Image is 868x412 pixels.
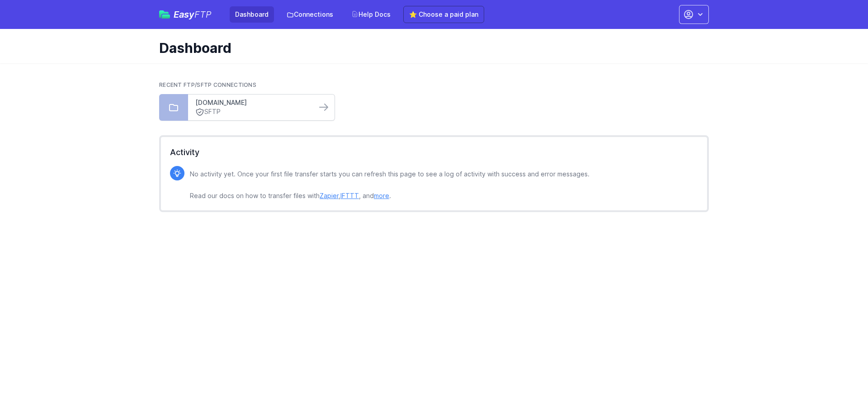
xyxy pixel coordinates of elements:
span: Easy [174,10,212,19]
h2: Activity [170,146,698,159]
h1: Dashboard [159,40,702,56]
span: FTP [194,9,212,20]
h2: Recent FTP/SFTP Connections [159,81,709,89]
a: Zapier [320,192,339,199]
a: IFTTT [340,192,359,199]
iframe: Drift Widget Chat Controller [823,367,857,401]
a: [DOMAIN_NAME] [195,98,309,107]
a: more [374,192,389,199]
a: ⭐ Choose a paid plan [403,6,484,23]
a: Help Docs [346,6,396,23]
a: Connections [281,6,339,23]
p: No activity yet. Once your first file transfer starts you can refresh this page to see a log of a... [190,169,590,201]
a: EasyFTP [159,10,212,19]
img: easyftp_logo.png [159,10,170,19]
a: Dashboard [230,6,274,23]
a: SFTP [195,107,309,117]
